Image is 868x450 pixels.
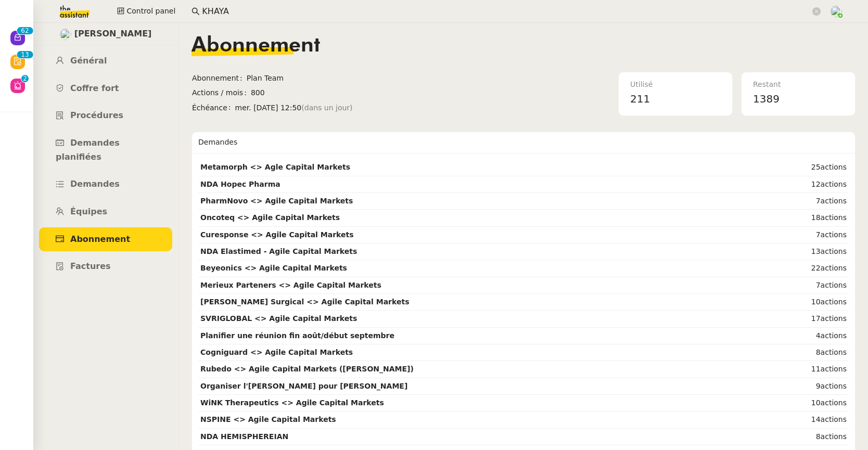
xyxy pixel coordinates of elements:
[200,415,336,423] strong: NSPINE <> Agile Capital Markets
[821,415,847,423] span: actions
[200,213,340,222] strong: Oncoteq <> Agile Capital Markets
[821,365,847,373] span: actions
[70,261,111,271] span: Factures
[70,234,130,244] span: Abonnement
[200,163,350,171] strong: Metamorph <> Agle Capital Markets
[202,5,810,19] input: Rechercher
[748,243,849,260] td: 13
[748,227,849,243] td: 7
[200,331,394,340] strong: Planifier une réunion fin août/début septembre
[17,51,33,58] nz-badge-sup: 13
[39,131,172,169] a: Demandes planifiées
[748,159,849,176] td: 25
[74,27,152,41] span: [PERSON_NAME]
[70,83,119,93] span: Coffre fort
[126,5,175,17] span: Control panel
[198,132,849,153] div: Demandes
[200,230,354,239] strong: Curesponse <> Agile Capital Markets
[70,56,107,66] span: Général
[70,207,107,216] span: Équipes
[56,138,120,162] span: Demandes planifiées
[200,382,407,390] strong: Organiser l'[PERSON_NAME] pour [PERSON_NAME]
[748,294,849,311] td: 10
[17,27,33,34] nz-badge-sup: 62
[753,93,780,105] span: 1389
[25,51,29,60] p: 3
[39,76,172,101] a: Coffre fort
[821,398,847,407] span: actions
[200,180,280,188] strong: NDA Hopec Pharma
[200,298,409,306] strong: [PERSON_NAME] Surgical <> Agile Capital Markets
[821,264,847,272] span: actions
[821,348,847,356] span: actions
[748,429,849,445] td: 8
[39,49,172,73] a: Général
[200,365,414,373] strong: Rubedo <> Agile Capital Markets ([PERSON_NAME])
[748,344,849,361] td: 8
[748,260,849,277] td: 22
[748,412,849,428] td: 14
[70,110,123,120] span: Procédures
[821,247,847,255] span: actions
[192,72,247,84] span: Abonnement
[200,264,347,272] strong: Beyeonics <> Agile Capital Markets
[630,79,721,91] div: Utilisé
[39,172,172,197] a: Demandes
[200,314,357,323] strong: SVRIGLOBAL <> Agile Capital Markets
[21,51,25,60] p: 1
[630,93,650,105] span: 211
[821,180,847,188] span: actions
[821,197,847,205] span: actions
[821,230,847,239] span: actions
[821,298,847,306] span: actions
[748,328,849,344] td: 4
[192,87,251,99] span: Actions / mois
[251,87,457,99] span: 800
[748,311,849,327] td: 17
[60,29,71,40] img: users%2FXPWOVq8PDVf5nBVhDcXguS2COHE3%2Favatar%2F3f89dc26-16aa-490f-9632-b2fdcfc735a1
[748,210,849,226] td: 18
[821,331,847,340] span: actions
[39,200,172,224] a: Équipes
[192,35,320,56] span: Abonnement
[23,75,27,84] p: 2
[748,176,849,193] td: 12
[821,163,847,171] span: actions
[200,197,353,205] strong: PharmNovo <> Agile Capital Markets
[235,102,457,114] span: mer. [DATE] 12:50
[21,75,29,82] nz-badge-sup: 2
[200,432,288,441] strong: NDA HEMISPHEREIAN
[111,4,182,19] button: Control panel
[39,227,172,252] a: Abonnement
[200,348,353,356] strong: Cogniguard <> Agile Capital Markets
[748,378,849,395] td: 9
[753,79,844,91] div: Restant
[821,213,847,222] span: actions
[200,398,384,407] strong: WiNK Therapeutics <> Agile Capital Markets
[192,102,235,114] span: Échéance
[25,27,29,36] p: 2
[821,281,847,289] span: actions
[821,314,847,323] span: actions
[748,277,849,294] td: 7
[748,395,849,412] td: 10
[200,247,357,255] strong: NDA Elastimed - Agile Capital Markets
[821,382,847,390] span: actions
[748,193,849,210] td: 7
[21,27,25,36] p: 6
[247,72,457,84] span: Plan Team
[831,6,842,17] img: users%2FNTfmycKsCFdqp6LX6USf2FmuPJo2%2Favatar%2Fprofile-pic%20(1).png
[821,432,847,441] span: actions
[301,102,352,114] span: (dans un jour)
[748,361,849,378] td: 11
[200,281,381,289] strong: Merieux Parteners <> Agile Capital Markets
[39,104,172,128] a: Procédures
[70,179,120,189] span: Demandes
